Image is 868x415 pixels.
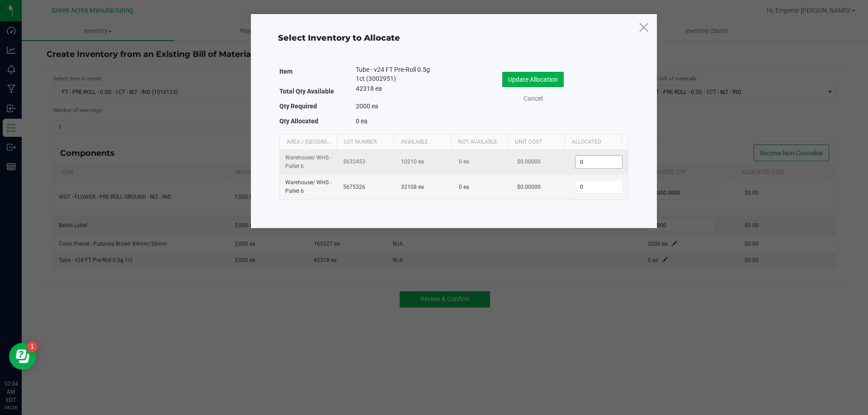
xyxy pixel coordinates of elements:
td: 5675326 [338,175,396,199]
label: Item [279,65,292,78]
th: Available [394,135,451,150]
th: Area / [GEOGRAPHIC_DATA] [280,135,337,150]
label: Qty Required [279,100,317,112]
span: 0 ea [459,159,469,165]
label: Qty Allocated [279,115,318,127]
span: 42318 ea [356,85,382,92]
span: Warehouse / WHS - Pallet 6 [285,179,331,194]
span: Warehouse / WHS - Pallet 6 [285,154,331,169]
span: $0.00000 [517,184,541,190]
span: Select Inventory to Allocate [278,33,400,43]
button: Update Allocation [502,72,564,87]
th: Allocated [565,135,622,150]
th: Unit Cost [508,135,565,150]
span: Tube - v24 FT Pre-Roll 0.5g 1ct (3002951) [356,65,440,83]
span: 32108 ea [401,184,424,190]
th: Not Available [451,135,508,150]
a: Cancel [515,94,551,103]
td: 5632453 [338,150,396,175]
iframe: Resource center [9,343,36,370]
span: $0.00000 [517,159,541,165]
span: 0 ea [356,117,368,125]
span: 10210 ea [401,159,424,165]
span: 2000 ea [356,103,378,110]
th: Lot Number [337,135,394,150]
span: 0 ea [459,184,469,190]
label: Total Qty Available [279,85,334,98]
iframe: Resource center unread badge [27,341,38,352]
